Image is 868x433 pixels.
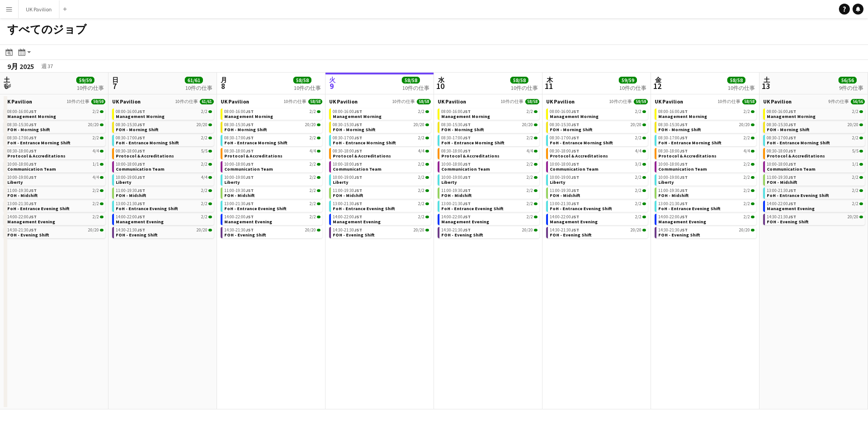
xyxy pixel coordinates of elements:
[418,162,424,167] span: 2/2
[658,140,721,146] span: FoH - Entrance Morning Shift
[246,135,254,141] span: JST
[310,175,316,180] span: 2/2
[852,136,858,140] span: 2/2
[658,187,755,198] a: 11:00-19:30JST2/2FOH - Midshift
[333,149,362,153] span: 08:30-18:00
[67,99,89,104] span: 10件の仕事
[767,174,863,185] a: 11:00-19:30JST2/2FOH - Midshift
[463,135,471,141] span: JST
[221,98,249,105] span: UK Pavilion
[441,108,538,119] a: 08:00-16:00JST2/2Management Morning
[88,123,99,127] span: 20/20
[767,161,863,172] a: 10:00-18:00JST1/1Communication Team
[634,99,648,104] span: 59/59
[333,174,429,185] a: 10:00-19:00JST2/2Liberty
[550,140,613,146] span: FoH - Entrance Morning Shift
[414,123,424,127] span: 20/20
[333,187,429,198] a: 11:00-19:30JST2/2FOH - Midshift
[546,98,648,105] a: UK Pavilion10件の仕事59/59
[441,175,471,180] span: 10:00-19:00
[29,161,37,167] span: JST
[7,140,70,146] span: FoH - Entrance Morning Shift
[116,140,179,146] span: FoH - Entrance Morning Shift
[788,174,796,180] span: JST
[116,161,212,172] a: 10:00-18:00JST2/2Communication Team
[635,136,641,140] span: 2/2
[767,123,796,127] span: 08:30-15:30
[546,98,575,105] span: UK Pavilion
[463,122,471,128] span: JST
[284,99,306,104] span: 10件の仕事
[224,113,273,119] span: Management Morning
[354,108,362,114] span: JST
[305,123,316,127] span: 20/20
[7,188,37,193] span: 11:00-19:30
[767,140,830,146] span: FoH - Entrance Morning Shift
[116,136,145,140] span: 08:30-17:00
[441,135,538,145] a: 08:30-17:00JST2/2FoH - Entrance Morning Shift
[763,98,792,105] span: UK Pavilion
[137,148,145,154] span: JST
[354,122,362,128] span: JST
[767,108,863,119] a: 08:00-16:00JST2/2Management Morning
[116,153,174,159] span: Protocol & Accreditations
[658,127,701,133] span: FOH - Morning Shift
[767,135,863,145] a: 08:30-17:00JST2/2FoH - Entrance Morning Shift
[658,148,755,158] a: 08:30-18:00JST4/4Protocol & Accreditations
[767,127,809,133] span: FOH - Morning Shift
[527,149,533,153] span: 4/4
[116,188,145,193] span: 11:00-19:30
[441,123,471,127] span: 08:30-15:30
[767,113,816,119] span: Management Morning
[501,99,523,104] span: 10件の仕事
[744,136,750,140] span: 2/2
[7,187,104,198] a: 11:00-19:30JST2/2FOH - Midshift
[744,175,750,180] span: 2/2
[550,136,579,140] span: 08:30-17:00
[550,187,646,198] a: 11:00-19:30JST2/2FOH - Midshift
[680,161,688,167] span: JST
[333,123,362,127] span: 08:30-15:30
[116,122,212,132] a: 08:30-15:30JST20/20FOH - Morning Shift
[550,153,608,159] span: Protocol & Accreditations
[658,149,688,153] span: 08:30-18:00
[224,148,321,158] a: 08:30-18:00JST4/4Protocol & Accreditations
[635,162,641,167] span: 3/3
[655,98,683,105] span: UK Pavilion
[116,166,164,172] span: Communication Team
[658,153,716,159] span: Protocol & Accreditations
[658,113,707,119] span: Management Morning
[175,99,198,104] span: 10件の仕事
[93,162,99,167] span: 1/1
[116,127,158,133] span: FOH - Morning Shift
[788,108,796,114] span: JST
[788,148,796,154] span: JST
[767,136,796,140] span: 08:30-17:00
[7,161,104,172] a: 10:00-18:00JST1/1Communication Team
[571,161,579,167] span: JST
[744,149,750,153] span: 4/4
[333,179,348,185] span: Liberty
[658,122,755,132] a: 08:30-15:30JST20/20FOH - Morning Shift
[116,113,165,119] span: Management Morning
[116,135,212,145] a: 08:30-17:00JST2/2FoH - Entrance Morning Shift
[655,98,756,240] div: UK Pavilion10件の仕事58/5808:00-16:00JST2/2Management Morning08:30-15:30JST20/20FOH - Morning Shift08...
[310,109,316,114] span: 2/2
[635,109,641,114] span: 2/2
[7,123,37,127] span: 08:30-15:30
[550,113,599,119] span: Management Morning
[680,122,688,128] span: JST
[550,127,592,133] span: FOH - Morning Shift
[658,135,755,145] a: 08:30-17:00JST2/2FoH - Entrance Morning Shift
[224,162,254,167] span: 10:00-18:00
[571,108,579,114] span: JST
[788,161,796,167] span: JST
[4,98,32,105] span: UK Pavilion
[310,136,316,140] span: 2/2
[441,153,499,159] span: Protocol & Accreditations
[7,174,104,185] a: 10:00-19:00JST4/4Liberty
[4,98,105,105] a: UK Pavilion10件の仕事59/59
[224,175,254,180] span: 10:00-19:00
[93,175,99,180] span: 4/4
[7,109,37,114] span: 08:00-16:00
